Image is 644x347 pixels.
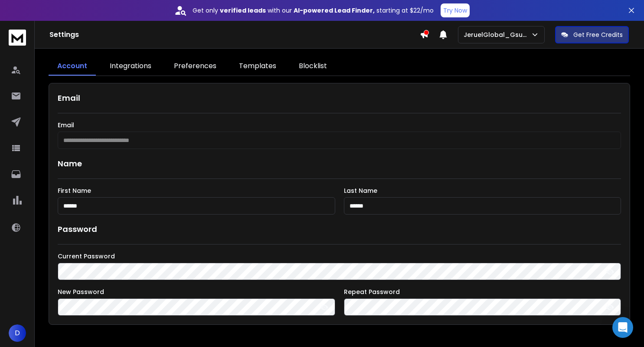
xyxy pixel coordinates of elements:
[555,26,629,43] button: Get Free Credits
[344,188,621,194] label: Last Name
[294,6,375,15] strong: AI-powered Lead Finder,
[58,92,621,104] h1: Email
[612,317,633,338] div: Open Intercom Messenger
[58,158,621,170] h1: Name
[58,253,621,259] label: Current Password
[9,324,26,342] button: D
[220,6,266,15] strong: verified leads
[165,57,225,76] a: Preferences
[464,30,531,39] p: JeruelGlobal_Gsuite
[58,223,97,235] h1: Password
[49,57,96,76] a: Account
[193,6,434,15] p: Get only with our starting at $22/mo
[49,30,420,40] h1: Settings
[443,6,467,15] p: Try Now
[58,289,335,295] label: New Password
[9,30,26,46] img: logo
[290,57,336,76] a: Blocklist
[58,188,335,194] label: First Name
[101,57,160,76] a: Integrations
[58,122,621,128] label: Email
[230,57,285,76] a: Templates
[441,3,470,17] button: Try Now
[573,30,623,39] p: Get Free Credits
[344,289,621,295] label: Repeat Password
